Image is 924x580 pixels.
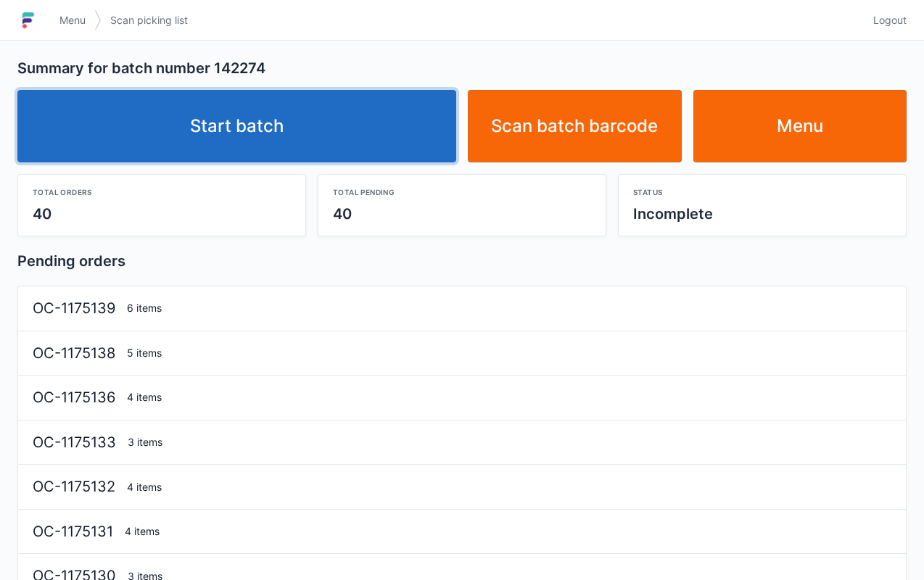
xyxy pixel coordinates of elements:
div: Incomplete [633,204,891,224]
span: Menu [59,13,86,28]
div: OC-1175132 [27,476,121,497]
div: OC-1175131 [27,521,119,542]
div: 6 items [121,301,897,315]
div: OC-1175133 [27,432,122,453]
a: Menu [51,7,94,33]
span: Logout [873,13,907,28]
img: svg> [94,3,102,38]
div: OC-1175139 [27,298,121,319]
img: logo-small.jpg [17,9,39,32]
div: 40 [33,204,291,224]
span: Scan picking list [110,13,188,28]
h2: Summary for batch number 142274 [17,58,907,78]
div: 5 items [121,346,897,360]
div: 3 items [122,435,897,449]
h2: Pending orders [17,251,907,271]
div: 4 items [121,390,897,405]
a: Scan batch barcode [468,90,682,162]
div: Status [633,186,891,198]
div: Total pending [333,186,591,198]
a: Start batch [17,90,456,162]
div: Total orders [33,186,291,198]
div: OC-1175138 [27,343,121,364]
a: Menu [693,90,907,162]
a: Scan picking list [102,7,197,33]
div: 4 items [121,480,897,494]
div: 40 [333,204,591,224]
div: 4 items [119,524,897,539]
div: OC-1175136 [27,387,121,408]
a: Logout [865,7,907,33]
